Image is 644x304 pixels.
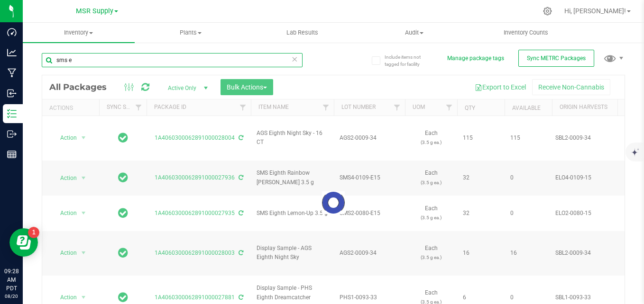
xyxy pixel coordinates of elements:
inline-svg: Dashboard [7,27,17,37]
a: Inventory Counts [470,23,582,43]
span: Lab Results [274,28,331,37]
p: 09:28 AM PDT [4,267,18,293]
button: Manage package tags [447,54,504,63]
p: 08/20 [4,293,18,300]
inline-svg: Outbound [7,129,17,139]
input: Search Package ID, Item Name, SKU, Lot or Part Number... [42,53,303,67]
inline-svg: Reports [7,150,17,159]
inline-svg: Manufacturing [7,68,17,78]
span: Audit [359,28,469,37]
div: Manage settings [542,7,553,16]
button: Sync METRC Packages [518,50,594,67]
span: Clear [291,53,298,65]
iframe: Resource center [9,228,38,257]
inline-svg: Inventory [7,109,17,118]
a: Lab Results [247,23,359,43]
span: Plants [135,28,246,37]
span: Sync METRC Packages [527,55,586,62]
inline-svg: Analytics [7,48,17,57]
span: Hi, [PERSON_NAME]! [564,7,626,15]
iframe: Resource center unread badge [28,227,39,238]
inline-svg: Inbound [7,89,17,98]
span: Inventory Counts [491,28,561,37]
a: Plants [135,23,247,43]
span: Include items not tagged for facility [385,54,432,68]
span: Inventory [23,28,135,37]
a: Inventory [23,23,135,43]
a: Audit [358,23,470,43]
span: MSR Supply [76,7,113,15]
